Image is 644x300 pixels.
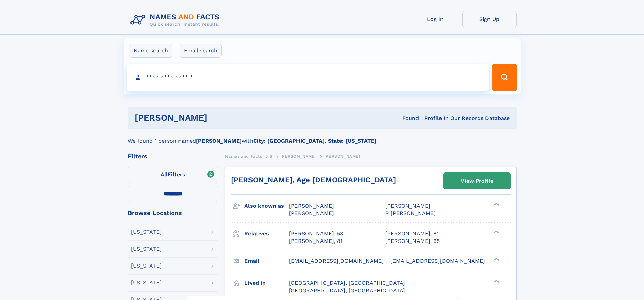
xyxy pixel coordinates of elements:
[225,152,262,160] a: Names and Facts
[131,229,162,235] div: [US_STATE]
[128,129,517,145] div: We found 1 person named with .
[289,237,342,245] a: [PERSON_NAME], 81
[231,176,396,184] a: [PERSON_NAME], Age [DEMOGRAPHIC_DATA]
[270,152,273,160] a: S
[408,11,462,27] a: Log In
[289,210,334,216] span: [PERSON_NAME]
[444,173,510,189] a: View Profile
[461,173,493,189] div: View Profile
[385,230,439,237] a: [PERSON_NAME], 81
[180,44,222,58] label: Email search
[385,210,436,216] span: R [PERSON_NAME]
[492,257,500,261] div: ❯
[492,64,517,91] button: Search Button
[253,138,376,144] b: City: [GEOGRAPHIC_DATA], State: [US_STATE]
[270,154,273,159] span: S
[492,202,500,207] div: ❯
[289,230,343,237] a: [PERSON_NAME], 53
[135,114,305,122] h1: [PERSON_NAME]
[462,11,517,27] a: Sign Up
[492,230,500,234] div: ❯
[385,237,440,245] a: [PERSON_NAME], 65
[128,167,218,183] label: Filters
[289,258,384,264] span: [EMAIL_ADDRESS][DOMAIN_NAME]
[127,64,489,91] input: search input
[131,263,162,269] div: [US_STATE]
[131,246,162,252] div: [US_STATE]
[289,203,334,209] span: [PERSON_NAME]
[129,44,172,58] label: Name search
[324,154,360,159] span: [PERSON_NAME]
[289,280,405,286] span: [GEOGRAPHIC_DATA], [GEOGRAPHIC_DATA]
[131,280,162,285] div: [US_STATE]
[385,203,430,209] span: [PERSON_NAME]
[244,255,289,267] h3: Email
[280,154,316,159] span: [PERSON_NAME]
[280,152,316,160] a: [PERSON_NAME]
[289,287,405,294] span: [GEOGRAPHIC_DATA], [GEOGRAPHIC_DATA]
[244,200,289,212] h3: Also known as
[305,115,510,122] div: Found 1 Profile In Our Records Database
[244,228,289,239] h3: Relatives
[244,277,289,289] h3: Lived in
[390,258,485,264] span: [EMAIL_ADDRESS][DOMAIN_NAME]
[128,11,225,29] img: Logo Names and Facts
[128,153,218,159] div: Filters
[128,210,218,216] div: Browse Locations
[492,279,500,283] div: ❯
[196,138,242,144] b: [PERSON_NAME]
[161,171,168,178] span: All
